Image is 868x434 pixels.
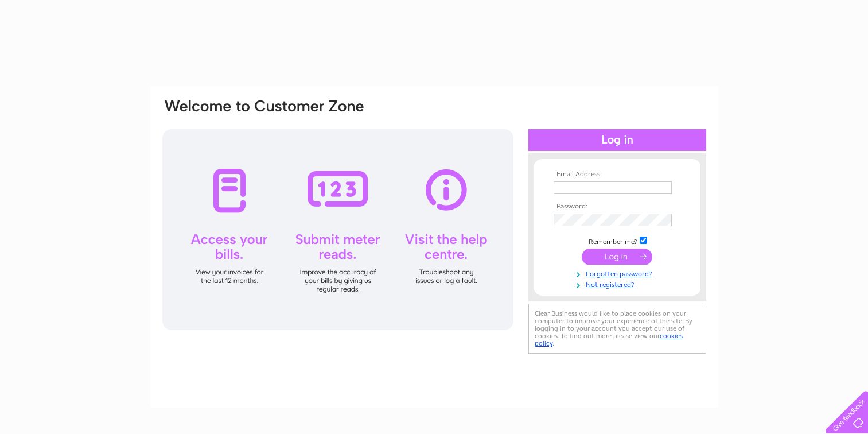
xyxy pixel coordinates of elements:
a: Forgotten password? [554,268,684,278]
a: cookies policy [535,332,683,347]
th: Password: [551,203,684,211]
input: Submit [582,249,652,265]
th: Email Address: [551,170,684,179]
div: Clear Business would like to place cookies on your computer to improve your experience of the sit... [528,304,706,354]
a: Not registered? [554,278,684,289]
td: Remember me? [551,235,684,246]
